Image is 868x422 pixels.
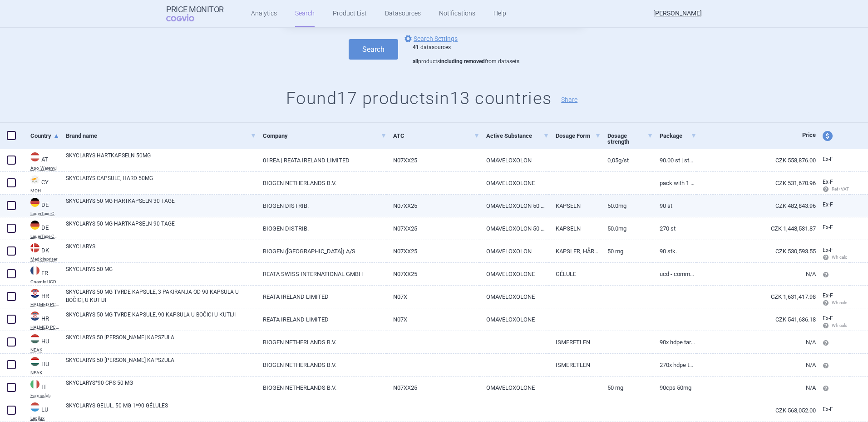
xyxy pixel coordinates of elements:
span: Ex-factory price [823,156,833,162]
a: LULULegilux [24,402,59,421]
a: OMAVELOXOLONE [479,286,549,308]
a: SKYCLARYS 50 MG TVRDE KAPSULE, 90 KAPSULA U BOČICI U KUTIJI [66,311,256,327]
a: Ex-F Wh calc [816,289,849,310]
span: Ex-factory price [823,292,833,299]
span: Wh calc [823,300,847,305]
a: CZK 568,052.00 [696,399,816,422]
img: Luxembourg [30,402,39,412]
a: SKYCLARYS*90 CPS 50 MG [66,379,256,395]
a: Dosage Form [556,125,601,147]
abbr: Farmadati — Online database developed by Farmadati Italia S.r.l., Italia. [30,393,59,398]
a: N/A [696,377,816,399]
a: UCD - Common dispensation unit [653,263,696,285]
a: REATA IRELAND LIMITED [256,308,386,331]
a: CZK 558,876.00 [696,149,816,171]
a: BIOGEN NETHERLANDS B.V. [256,377,386,399]
strong: including removed [440,58,485,65]
a: 270 St [653,217,696,240]
a: OMAVELOXOLON 50 MG [479,217,549,240]
a: BIOGEN DISTRIB. [256,217,386,240]
a: Search Settings [403,33,458,44]
a: BIOGEN DISTRIB. [256,195,386,217]
a: SKYCLARYS HARTKAPSELN 50MG [66,151,256,168]
a: CZK 531,670.96 [696,172,816,194]
a: Company [263,125,386,147]
a: SKYCLARYS 50 MG [66,265,256,281]
a: N07X [386,308,479,331]
a: N/A [696,263,816,285]
img: Hungary [30,357,39,366]
a: SKYCLARYS [66,242,256,259]
a: SKYCLARYS 50 [PERSON_NAME] KAPSZULA [66,356,256,372]
a: HUHUNEAK [24,356,59,375]
abbr: MOH — Pharmaceutical Price List published by the Ministry of Health, Cyprus. [30,189,59,193]
a: OMAVELOXOLON [479,240,549,262]
a: 270x hdpe tartályban (3 x 90) db kapszula [653,354,696,376]
img: Croatia [30,289,39,298]
abbr: Cnamts UCD — Online database of medicines under the National Health Insurance Fund for salaried w... [30,280,59,284]
span: Ret+VAT calc [823,186,858,191]
a: ATC [393,125,479,147]
a: HRHRHALMED PCL SUMMARY [24,288,59,307]
a: Brand name [66,125,256,147]
span: Ex-factory price [823,224,833,231]
abbr: NEAK — PUPHA database published by the National Health Insurance Fund of Hungary. [30,348,59,352]
a: 0,05G/ST [601,149,653,171]
a: CZK 1,448,531.87 [696,217,816,240]
a: CZK 530,593.55 [696,240,816,262]
abbr: Legilux — List of medicinal products published by the Official Journal of the Grand Duchy of Luxe... [30,416,59,421]
img: Italy [30,380,39,389]
div: datasources products from datasets [413,44,519,65]
a: Ex-F [816,403,849,417]
a: OMAVELOXOLONE [479,263,549,285]
a: BIOGEN NETHERLANDS B.V. [256,172,386,194]
a: DEDELauerTaxe CGM [24,220,59,239]
a: N07XX25 [386,240,479,262]
a: FRFRCnamts UCD [24,265,59,284]
a: KAPSLER, HÅRDE [549,240,601,262]
a: ATATApo-Warenv.I [24,151,59,171]
abbr: Medicinpriser — Danish Medicine Agency. Erhverv Medicinpriser database for bussines. [30,257,59,261]
a: BIOGEN NETHERLANDS B.V. [256,354,386,376]
button: Search [349,39,398,60]
abbr: HALMED PCL SUMMARY — List of medicines with an established maximum wholesale price published by t... [30,302,59,307]
a: 90.00 ST | Stück [653,149,696,171]
img: Cyprus [30,175,39,184]
span: Wh calc [823,255,847,260]
a: 50.0mg [601,217,653,240]
img: Croatia [30,311,39,321]
button: Share [561,96,577,103]
a: N07XX25 [386,217,479,240]
a: SKYCLARYS 50 [PERSON_NAME] KAPSZULA [66,333,256,350]
a: SKYCLARYS CAPSULE, HARD 50MG [66,174,256,191]
a: 90CPS 50MG [653,377,696,399]
a: Ex-F Ret+VAT calc [816,176,849,196]
span: Ex-factory price [823,179,833,185]
span: Ex-factory price [823,201,833,208]
a: REATA SWISS INTERNATIONAL GMBH [256,263,386,285]
abbr: NEAK — PUPHA database published by the National Health Insurance Fund of Hungary. [30,371,59,375]
a: HRHRHALMED PCL SUMMARY [24,311,59,330]
a: PACK WITH 1 BOTTLE X 90 CAPS [653,172,696,194]
span: Price [802,131,816,138]
abbr: LauerTaxe CGM — Complex database for German drug information provided by commercial provider CGM ... [30,211,59,216]
a: REATA IRELAND LIMITED [256,286,386,308]
a: 50 mg [601,240,653,262]
a: N07X [386,286,479,308]
a: OMAVELOXOLON [479,149,549,171]
a: SKYCLARYS 50 MG HARTKAPSELN 30 TAGE [66,197,256,213]
span: Ex-factory price [823,315,833,322]
a: OMAVELOXOLONE [479,172,549,194]
span: Ex-factory price [823,406,833,412]
a: Ex-F [816,198,849,212]
a: DEDELauerTaxe CGM [24,197,59,216]
span: Ex-factory price [823,247,833,253]
a: 90x hdpe tartályban [653,331,696,353]
a: CYCYMOH [24,174,59,193]
a: HUHUNEAK [24,333,59,352]
a: CZK 482,843.96 [696,195,816,217]
a: Active Substance [486,125,549,147]
img: Germany [30,221,39,230]
strong: all [413,58,418,65]
a: ISMERETLEN [549,331,601,353]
